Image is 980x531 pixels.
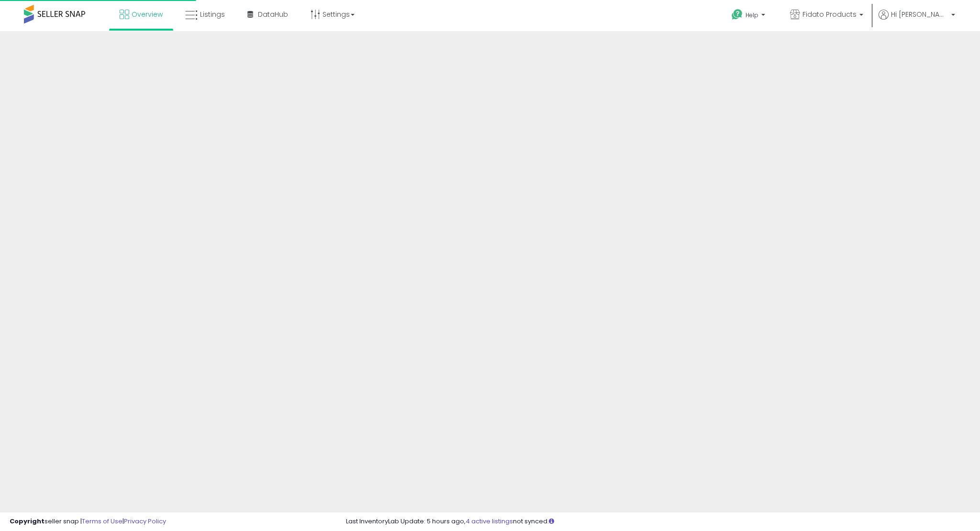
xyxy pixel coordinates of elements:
[258,10,288,19] span: DataHub
[879,10,955,31] a: Hi [PERSON_NAME]
[891,10,948,19] span: Hi [PERSON_NAME]
[746,11,758,19] span: Help
[731,9,743,21] i: Get Help
[724,1,775,31] a: Help
[132,10,163,19] span: Overview
[200,10,225,19] span: Listings
[802,10,857,19] span: Fidato Products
